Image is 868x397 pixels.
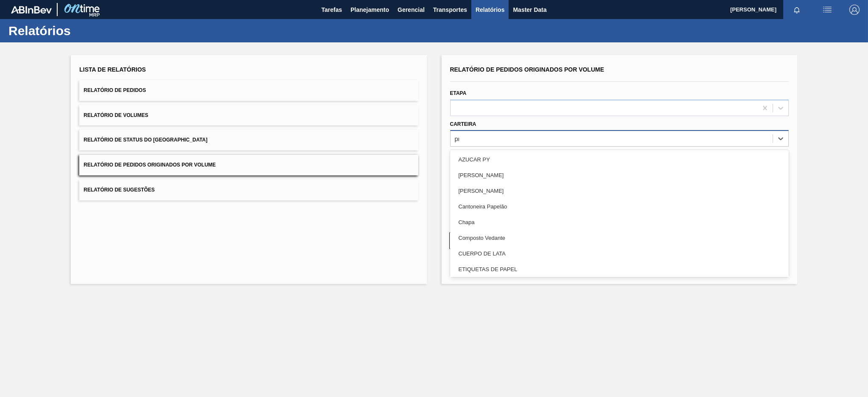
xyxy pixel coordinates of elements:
button: Relatório de Sugestões [79,180,418,200]
span: Tarefas [321,5,342,15]
button: Relatório de Pedidos Originados por Volume [79,155,418,175]
div: ETIQUETAS DE PAPEL [450,261,789,277]
span: Lista de Relatórios [79,66,146,73]
div: AZUCAR PY [450,152,789,167]
span: Relatório de Pedidos Originados por Volume [450,66,604,73]
span: Gerencial [398,5,425,15]
button: Relatório de Pedidos [79,80,418,101]
img: userActions [822,5,832,15]
span: Relatório de Pedidos [83,87,146,93]
div: Cantoneira Papelão [450,199,789,214]
span: Planejamento [351,5,389,15]
span: Master Data [513,5,546,15]
button: Relatório de Volumes [79,105,418,126]
div: [PERSON_NAME] [450,167,789,183]
div: CUERPO DE LATA [450,246,789,261]
span: Relatório de Status do [GEOGRAPHIC_DATA] [83,137,207,143]
div: Composto Vedante [450,230,789,246]
img: Logout [849,5,860,15]
button: Notificações [783,4,810,16]
button: Relatório de Status do [GEOGRAPHIC_DATA] [79,130,418,150]
div: [PERSON_NAME] [450,183,789,199]
span: Relatório de Volumes [83,112,148,118]
span: Relatório de Sugestões [83,187,155,193]
label: Etapa [450,90,467,96]
button: Limpar [449,232,615,249]
div: Chapa [450,214,789,230]
span: Transportes [433,5,467,15]
label: Carteira [450,121,476,127]
h1: Relatórios [8,26,159,36]
span: Relatórios [476,5,504,15]
span: Relatório de Pedidos Originados por Volume [83,162,216,168]
img: TNhmsLtSVTkK8tSr43FrP2fwEKptu5GPRR3wAAAABJRU5ErkJggg== [11,6,52,14]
